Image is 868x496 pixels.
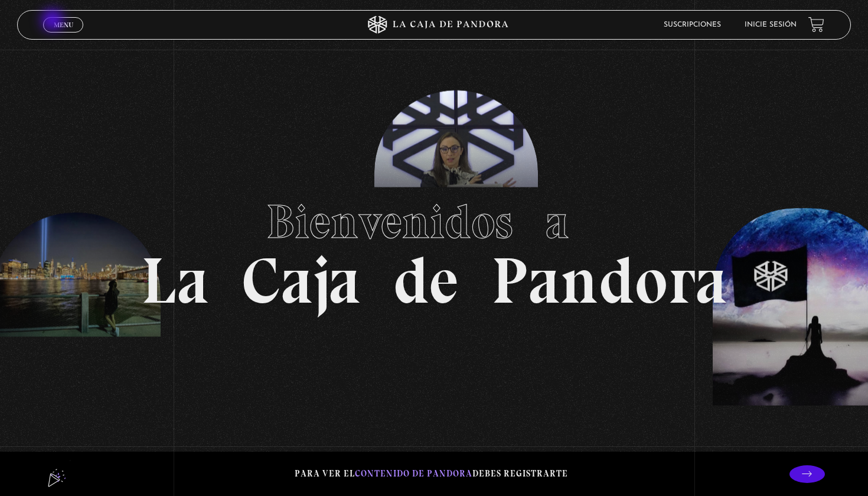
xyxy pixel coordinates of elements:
[54,21,73,28] span: Menu
[808,17,824,33] a: View your shopping cart
[141,183,727,313] h1: La Caja de Pandora
[295,466,568,482] p: Para ver el debes registrarte
[266,193,602,250] span: Bienvenidos a
[664,21,721,28] a: Suscripciones
[355,468,472,479] span: contenido de Pandora
[50,31,77,40] span: Cerrar
[745,21,797,28] a: Inicie sesión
